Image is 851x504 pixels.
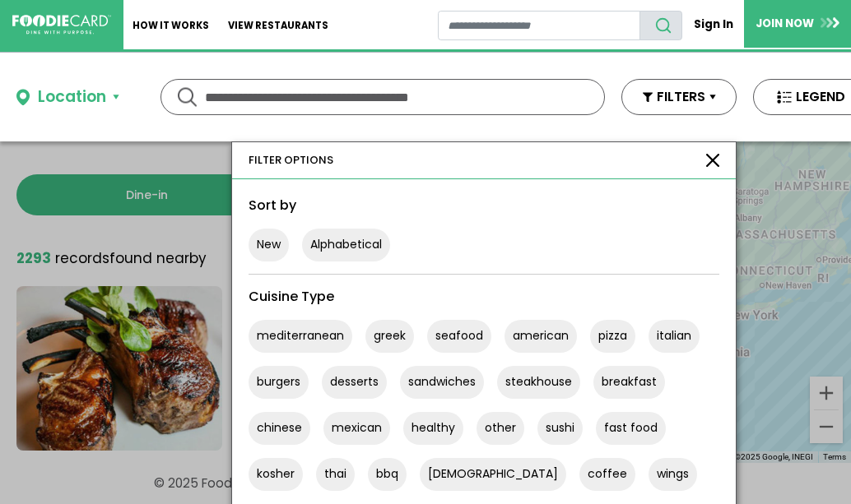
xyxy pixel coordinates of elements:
button: Alphabetical [302,229,390,261]
button: FILTERS [621,79,737,115]
button: fast food [596,412,666,445]
button: mediterranean [249,320,352,353]
button: breakfast [593,366,665,399]
button: coffee [579,458,635,491]
div: FILTER OPTIONS [249,152,333,169]
div: Cuisine Type [249,287,719,307]
button: thai [316,458,355,491]
a: Sign In [682,10,744,39]
button: Location [16,86,119,109]
button: seafood [427,320,491,353]
button: New [249,229,289,261]
button: greek [365,320,414,353]
button: [DEMOGRAPHIC_DATA] [420,458,566,491]
button: bbq [368,458,407,491]
button: mexican [323,412,390,445]
button: pizza [590,320,635,353]
input: restaurant search [438,11,641,40]
button: sandwiches [400,366,484,399]
button: american [505,320,577,353]
button: burgers [249,366,309,399]
button: other [477,412,524,445]
div: Sort by [249,196,719,215]
img: FoodieCard; Eat, Drink, Save, Donate [12,15,111,35]
button: desserts [322,366,387,399]
button: kosher [249,458,303,491]
button: italian [649,320,700,353]
button: chinese [249,412,310,445]
button: sushi [537,412,583,445]
button: wings [649,458,697,491]
div: Location [38,86,106,109]
button: steakhouse [497,366,580,399]
button: search [639,11,682,40]
button: healthy [403,412,463,445]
